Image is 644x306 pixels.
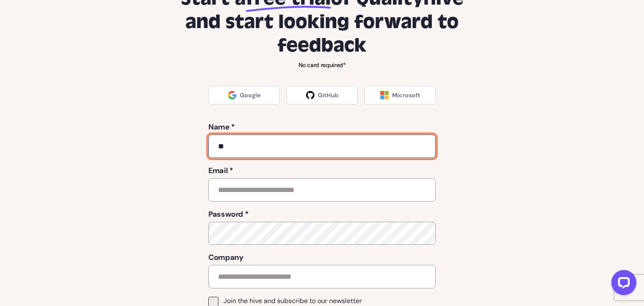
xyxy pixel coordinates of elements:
a: Google [208,86,280,104]
span: Join the hive and subscribe to our newsletter [223,297,362,305]
label: Email * [208,165,436,176]
iframe: LiveChat chat widget [605,267,640,302]
span: Google [240,91,260,99]
span: Microsoft [392,91,420,99]
p: No card required* [168,61,476,69]
label: Name * [208,121,436,133]
label: Password * [208,208,436,220]
span: GitHub [318,91,338,99]
a: Microsoft [364,86,436,104]
a: GitHub [286,86,358,104]
label: Company [208,252,436,263]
